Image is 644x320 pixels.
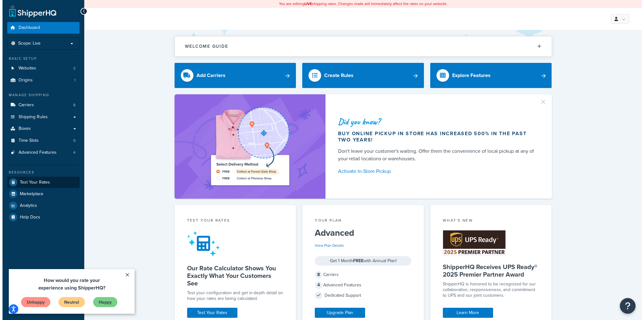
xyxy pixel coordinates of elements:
[16,114,45,120] span: Shipping Rules
[450,71,488,80] div: Explore Features
[16,78,30,83] span: Origins
[312,228,409,238] h5: Advanced
[71,150,73,155] span: 4
[336,167,534,176] a: Activate In-Store Pickup
[336,147,534,163] div: Don't leave your customer's waiting. Offer them the convenience of local pickup at any of your re...
[5,200,77,211] a: Analytics
[5,123,77,135] a: Boxes
[440,308,491,318] a: Learn More
[322,71,351,80] div: Create Rules
[312,281,320,289] span: 4
[312,308,363,318] a: Upgrade Plan
[185,308,235,318] a: Test Your Rates
[440,218,537,225] div: What's New
[5,212,77,223] a: Help Docs
[5,170,77,175] div: Resources
[17,180,47,185] span: Test Your Rates
[312,270,409,279] div: Carriers
[428,63,549,88] a: Explore Features
[182,44,226,49] h2: Welcome Guide
[5,74,77,86] a: Origins1
[312,291,409,300] div: Dedicated Support
[185,264,281,287] h5: Our Rate Calculator Shows You Exactly What Your Customers See
[336,117,534,126] div: Did you know?
[16,25,37,30] span: Dashboard
[185,290,281,301] div: Test your configuration and get in-depth detail on how your rates are being calculated.
[5,99,77,111] li: Carriers
[30,8,97,22] span: How would you rate your experience using ShipperHQ?
[16,126,28,131] span: Boxes
[172,36,549,56] button: Welcome Guide
[72,78,73,83] span: 1
[5,99,77,111] a: Carriers8
[5,147,77,158] a: Advanced Features4
[5,92,77,98] div: Manage Shipping
[84,28,109,38] a: Happy
[5,135,77,146] a: Time Slots0
[336,130,534,143] div: Buy online pickup in store has increased 500% in the past two years!
[5,63,77,74] li: Websites
[350,257,361,264] strong: FREE
[440,263,537,278] h5: ShipperHQ Receives UPS Ready® 2025 Premier Partner Award
[16,66,34,71] span: Websites
[194,71,223,80] div: Add Carriers
[12,28,42,38] a: Unhappy
[5,56,77,61] div: Basic Setup
[312,271,320,279] span: 8
[16,102,31,108] span: Carriers
[5,111,77,123] a: Shipping Rules
[172,63,294,88] a: Add Carriers
[191,104,304,189] img: ad-shirt-map-b0359fc47e01cab431d101c4b569394f6a03f54285957d908178d52f29eb9668.png
[185,218,281,225] div: Test your rates
[300,63,421,88] a: Create Rules
[312,243,341,248] a: View Plan Details
[617,298,633,314] button: Open Resource Center
[5,135,77,146] li: Time Slots
[5,177,77,188] a: Test Your Rates
[16,41,38,46] span: Scope: Live
[5,63,77,74] a: Websites2
[5,147,77,158] li: Advanced Features
[312,218,409,225] div: Your Plan
[5,74,77,86] li: Origins
[312,256,409,266] div: Get 1 Month with Annual Plan!
[17,191,41,197] span: Marketplace
[5,188,77,200] a: Marketplace
[312,281,409,290] div: Advanced Features
[16,150,54,155] span: Advanced Features
[71,102,73,108] span: 8
[71,138,73,143] span: 0
[71,66,73,71] span: 2
[302,1,309,7] b: LIVE
[440,281,537,298] p: ShipperHQ is honored to be recognized for our collaboration, responsiveness, and commitment to UP...
[49,28,76,38] a: Neutral
[17,203,35,208] span: Analytics
[17,215,38,220] span: Help Docs
[5,22,77,34] a: Dashboard
[16,138,36,143] span: Time Slots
